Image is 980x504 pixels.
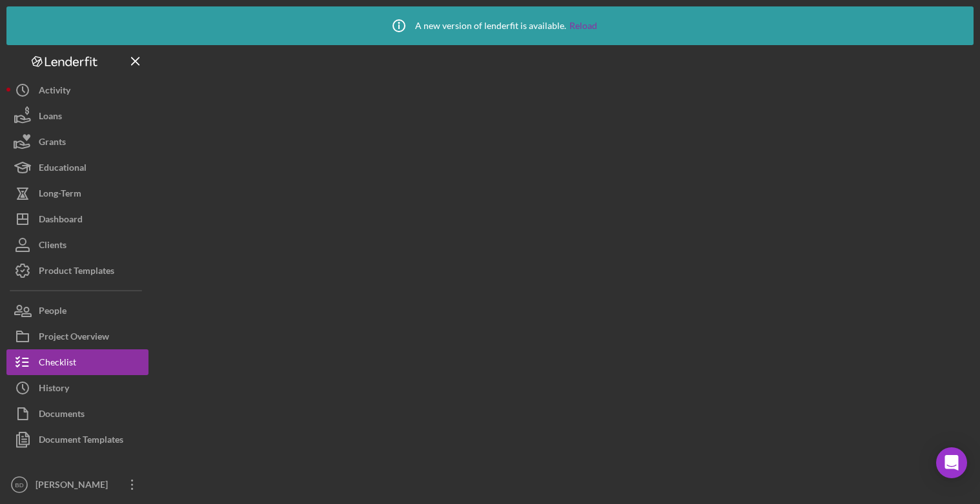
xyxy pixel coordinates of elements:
[6,298,148,324] button: People
[6,427,148,452] button: Document Templates
[32,472,116,501] div: [PERSON_NAME]
[39,298,66,327] div: People
[6,258,148,284] button: Product Templates
[6,103,148,129] button: Loans
[39,180,81,209] div: Long-Term
[39,206,83,235] div: Dashboard
[39,375,69,404] div: History
[39,232,66,261] div: Clients
[39,129,66,158] div: Grants
[6,77,148,103] button: Activity
[936,447,967,478] div: Open Intercom Messenger
[383,10,597,42] div: A new version of lenderfit is available.
[39,103,62,132] div: Loans
[6,324,148,349] button: Project Overview
[6,232,148,258] button: Clients
[6,401,148,427] button: Documents
[6,472,148,498] button: BD[PERSON_NAME]
[15,481,23,489] text: BD
[39,324,109,353] div: Project Overview
[39,258,114,287] div: Product Templates
[569,21,597,31] a: Reload
[6,349,148,375] button: Checklist
[6,206,148,232] button: Dashboard
[39,77,70,106] div: Activity
[6,375,148,401] button: History
[39,155,87,184] div: Educational
[39,427,123,456] div: Document Templates
[6,180,148,206] button: Long-Term
[6,155,148,180] button: Educational
[6,129,148,155] button: Grants
[39,401,85,430] div: Documents
[39,349,76,378] div: Checklist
